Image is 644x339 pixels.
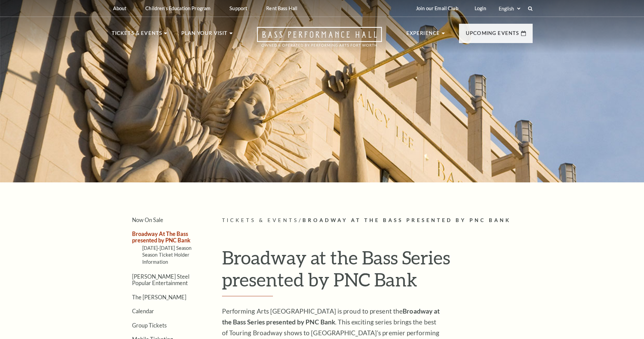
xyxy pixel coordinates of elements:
a: Group Tickets [132,322,167,328]
a: [DATE]-[DATE] Season [142,245,192,251]
p: Experience [406,29,440,41]
a: [PERSON_NAME] Steel Popular Entertainment [132,273,189,286]
span: Broadway At The Bass presented by PNC Bank [302,217,511,223]
a: The [PERSON_NAME] [132,294,186,300]
p: Plan Your Visit [181,29,228,41]
p: Support [229,5,247,11]
a: Now On Sale [132,217,163,223]
select: Select: [497,5,521,12]
p: Children's Education Program [145,5,210,11]
a: Calendar [132,308,154,314]
p: Tickets & Events [112,29,163,41]
a: Season Ticket Holder Information [142,252,190,264]
h1: Broadway at the Bass Series presented by PNC Bank [222,246,533,296]
a: Broadway At The Bass presented by PNC Bank [132,231,190,243]
p: Rent Bass Hall [266,5,297,11]
span: Tickets & Events [222,217,299,223]
p: Upcoming Events [466,29,519,41]
p: About [113,5,127,11]
p: / [222,216,533,225]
